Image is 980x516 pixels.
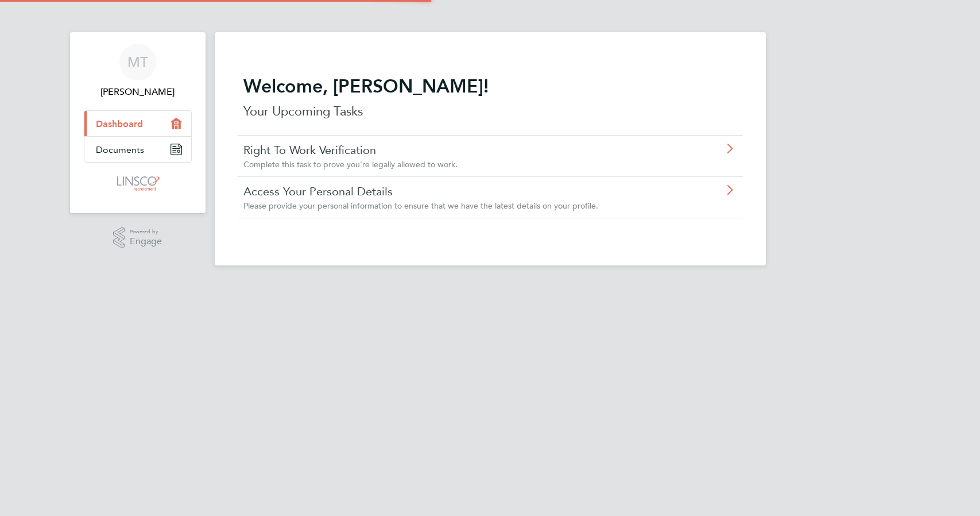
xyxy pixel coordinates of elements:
a: Access Your Personal Details [243,184,672,199]
a: Dashboard [84,111,191,136]
a: Go to home page [84,174,192,192]
span: Dashboard [96,118,143,129]
a: MT[PERSON_NAME] [84,44,192,99]
a: Right To Work Verification [243,143,672,157]
p: Your Upcoming Tasks [243,102,737,121]
span: MT [127,55,148,70]
a: Documents [84,137,191,162]
img: linsco-logo-retina.png [114,174,161,192]
nav: Main navigation [70,32,206,213]
span: Powered by [130,227,162,237]
span: Documents [96,144,144,155]
span: Please provide your personal information to ensure that we have the latest details on your profile. [243,201,598,211]
a: Powered byEngage [113,227,162,249]
span: Engage [130,237,162,247]
span: Complete this task to prove you're legally allowed to work. [243,159,458,170]
span: Marcin Turek [84,85,192,99]
h2: Welcome, [PERSON_NAME]! [243,75,737,98]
